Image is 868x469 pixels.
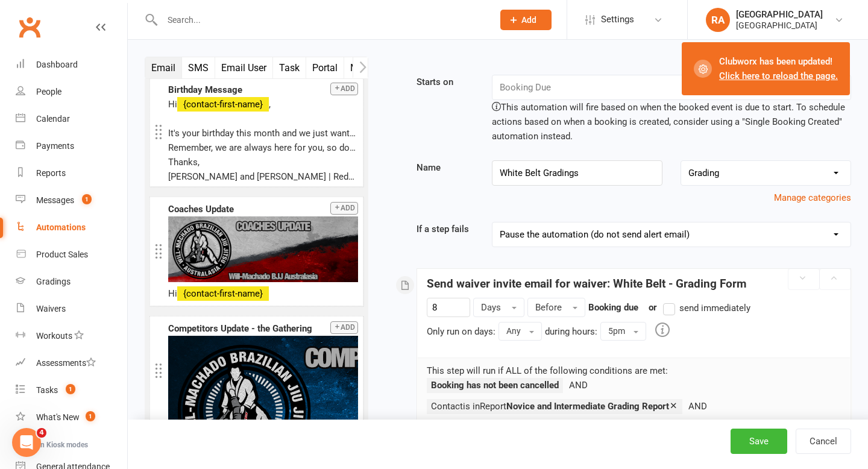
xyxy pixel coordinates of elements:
div: This automation will fire based on when the booked event is due to start. To schedule actions bas... [492,100,851,143]
span: 1 [82,194,92,204]
button: Save [731,429,787,454]
a: What's New1 [16,404,127,431]
a: Product Sales [16,241,127,268]
div: Coaches Update [168,202,358,216]
div: [GEOGRAPHIC_DATA] [736,9,823,20]
a: Messages 1 [16,187,127,214]
button: Days [473,298,524,317]
button: Add [330,83,358,95]
span: is in [463,401,480,412]
a: People [16,78,127,105]
button: Membership [344,57,410,78]
div: [GEOGRAPHIC_DATA] [736,20,823,31]
span: Add [521,15,536,25]
p: xxx [168,301,358,315]
span: 4 [37,428,46,438]
div: Reports [36,168,66,178]
div: People [36,87,61,96]
button: Email User [215,57,273,78]
button: Add [330,321,358,334]
div: Only run on days: [427,324,495,339]
a: Assessments [16,350,127,377]
a: Waivers [16,295,127,323]
a: Clubworx [14,12,45,42]
p: Hi [168,286,358,301]
input: Search... [159,11,485,28]
button: SMS [182,57,215,78]
p: Thanks, [168,155,358,169]
span: 1 [66,384,75,394]
span: Contact Report [431,401,669,412]
button: Manage categories [774,190,851,205]
button: Cancel [796,429,851,454]
strong: Send waiver invite email for waiver: White Belt - Grading Form [427,277,746,291]
button: Portal [306,57,344,78]
div: Product Sales [36,250,88,259]
button: Before [527,298,585,317]
div: Calendar [36,114,70,124]
div: Payments [36,141,74,151]
a: Automations [16,214,127,241]
div: or [641,300,750,315]
p: Remember, we are always here for you, so don't hesitate to come and speak to us when you're in ne... [168,140,358,155]
button: Any [498,322,542,340]
button: Add [330,202,358,215]
label: If a step fails [407,222,483,236]
span: Settings [601,6,634,33]
span: Before [535,302,562,313]
p: [PERSON_NAME] and [PERSON_NAME] | Redcat Martial Arts Academy [168,169,358,184]
a: Payments [16,133,127,160]
a: Gradings [16,268,127,295]
div: Waivers [36,304,66,313]
div: Birthday Message [168,83,358,97]
a: Click here to reload the page. [719,71,838,81]
iframe: Intercom live chat [12,428,41,457]
div: RA [706,8,730,32]
strong: Novice and Intermediate Grading Report [506,401,669,412]
p: This step will run if ALL of the following conditions are met: [427,364,841,378]
div: Gradings [36,277,71,286]
strong: Booking due [588,302,638,313]
button: 5pm [600,322,646,340]
label: Starts on [407,75,483,89]
label: Name [407,160,483,175]
button: Email [145,57,182,78]
span: , [269,99,271,110]
span: 1 [86,411,95,421]
button: Task [273,57,306,78]
div: Competitors Update - the Gathering [168,321,358,336]
a: Workouts [16,323,127,350]
div: Automations [36,222,86,232]
button: Add [500,10,552,30]
div: Assessments [36,358,96,368]
a: Calendar [16,105,127,133]
p: Hi [168,97,358,112]
div: Dashboard [36,60,78,69]
div: Tasks [36,385,58,395]
div: Messages [36,195,74,205]
span: Days [481,302,501,313]
div: Clubworx has been updated! [719,54,838,83]
a: Tasks 1 [16,377,127,404]
span: send immediately [679,301,750,313]
a: Dashboard [16,51,127,78]
div: Workouts [36,331,72,341]
div: What's New [36,412,80,422]
p: It's your birthday this month and we just wanted to take a moment to wish you all the best from u... [168,126,358,140]
a: Reports [16,160,127,187]
strong: Booking has not been cancelled [431,380,559,391]
div: during hours: [545,324,597,339]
